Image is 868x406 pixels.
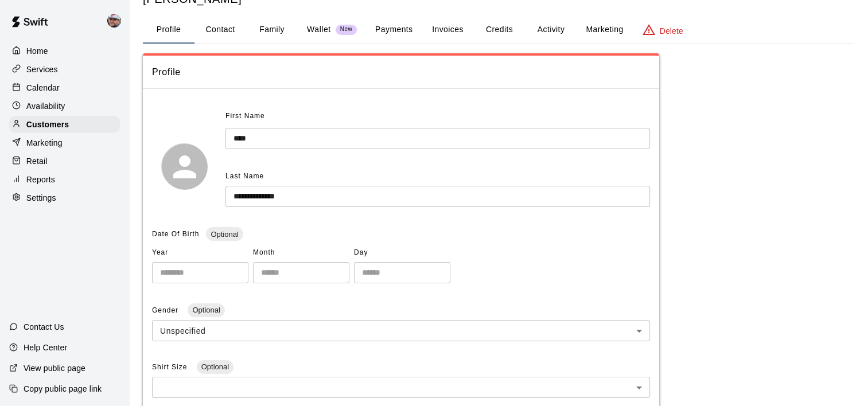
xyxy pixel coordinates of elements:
[336,26,357,33] span: New
[9,171,120,188] a: Reports
[9,79,120,96] a: Calendar
[26,45,48,57] p: Home
[26,174,55,185] p: Reports
[9,61,120,78] a: Services
[152,306,181,314] span: Gender
[246,16,298,44] button: Family
[26,119,69,130] p: Customers
[9,153,120,170] a: Retail
[24,321,64,333] p: Contact Us
[24,383,102,395] p: Copy public page link
[152,65,650,80] span: Profile
[24,342,67,353] p: Help Center
[9,116,120,133] a: Customers
[354,244,450,262] span: Day
[143,16,854,44] div: basic tabs example
[188,306,224,314] span: Optional
[422,16,473,44] button: Invoices
[225,107,265,126] span: First Name
[152,320,650,341] div: Unspecified
[9,189,120,206] a: Settings
[9,97,120,115] a: Availability
[143,16,194,44] button: Profile
[152,244,248,262] span: Year
[197,362,233,371] span: Optional
[26,100,65,112] p: Availability
[107,14,121,28] img: Alec Silverman
[366,16,422,44] button: Payments
[194,16,246,44] button: Contact
[9,42,120,60] a: Home
[26,82,60,93] p: Calendar
[307,24,331,36] p: Wallet
[206,230,243,239] span: Optional
[577,16,632,44] button: Marketing
[253,244,349,262] span: Month
[525,16,577,44] button: Activity
[152,363,190,371] span: Shirt Size
[26,192,56,204] p: Settings
[660,25,683,37] p: Delete
[24,362,85,374] p: View public page
[105,9,129,32] div: Alec Silverman
[26,155,48,167] p: Retail
[26,64,58,75] p: Services
[473,16,525,44] button: Credits
[26,137,63,149] p: Marketing
[9,134,120,151] a: Marketing
[225,172,264,180] span: Last Name
[152,230,199,238] span: Date Of Birth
